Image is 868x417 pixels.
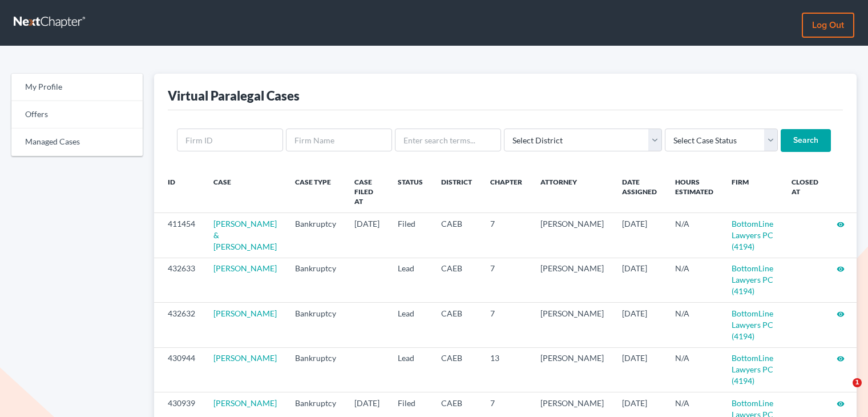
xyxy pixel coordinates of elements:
[286,213,345,258] td: Bankruptcy
[481,303,531,347] td: 7
[722,170,782,213] th: Firm
[154,213,204,258] td: 411454
[432,258,481,302] td: CAEB
[286,303,345,347] td: Bankruptcy
[802,13,854,38] a: Log out
[837,220,845,228] i: visibility
[345,170,389,213] th: Case Filed At
[204,170,286,213] th: Case
[154,170,204,213] th: ID
[837,398,845,408] a: visibility
[213,263,277,273] a: [PERSON_NAME]
[666,170,722,213] th: Hours Estimated
[389,258,432,302] td: Lead
[154,258,204,302] td: 432633
[732,308,773,341] a: BottomLine Lawyers PC (4194)
[168,87,300,104] div: Virtual Paralegal Cases
[481,170,531,213] th: Chapter
[389,347,432,392] td: Lead
[531,303,613,347] td: [PERSON_NAME]
[837,219,845,228] a: visibility
[286,129,392,151] input: Firm Name
[837,353,845,363] a: visibility
[213,353,277,363] a: [PERSON_NAME]
[531,170,613,213] th: Attorney
[666,303,722,347] td: N/A
[666,258,722,302] td: N/A
[481,347,531,392] td: 13
[837,265,845,273] i: visibility
[732,263,773,296] a: BottomLine Lawyers PC (4194)
[837,310,845,318] i: visibility
[613,213,666,258] td: [DATE]
[389,303,432,347] td: Lead
[395,129,501,151] input: Enter search terms...
[666,347,722,392] td: N/A
[389,170,432,213] th: Status
[613,347,666,392] td: [DATE]
[213,398,277,408] a: [PERSON_NAME]
[837,308,845,318] a: visibility
[389,213,432,258] td: Filed
[432,347,481,392] td: CAEB
[481,258,531,302] td: 7
[154,303,204,347] td: 432632
[732,353,773,386] a: BottomLine Lawyers PC (4194)
[11,129,143,156] a: Managed Cases
[11,101,143,129] a: Offers
[829,378,857,406] iframe: Intercom live chat
[345,213,389,258] td: [DATE]
[286,258,345,302] td: Bankruptcy
[481,213,531,258] td: 7
[837,263,845,273] a: visibility
[432,303,481,347] td: CAEB
[613,258,666,302] td: [DATE]
[531,213,613,258] td: [PERSON_NAME]
[531,347,613,392] td: [PERSON_NAME]
[613,170,666,213] th: Date Assigned
[432,170,481,213] th: District
[286,170,345,213] th: Case Type
[177,129,283,151] input: Firm ID
[782,170,827,213] th: Closed at
[613,303,666,347] td: [DATE]
[154,347,204,392] td: 430944
[853,378,862,387] span: 1
[213,308,277,318] a: [PERSON_NAME]
[286,347,345,392] td: Bankruptcy
[11,74,143,101] a: My Profile
[666,213,722,258] td: N/A
[781,129,831,152] input: Search
[837,355,845,363] i: visibility
[531,258,613,302] td: [PERSON_NAME]
[732,219,773,251] a: BottomLine Lawyers PC (4194)
[213,219,277,251] a: [PERSON_NAME] & [PERSON_NAME]
[432,213,481,258] td: CAEB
